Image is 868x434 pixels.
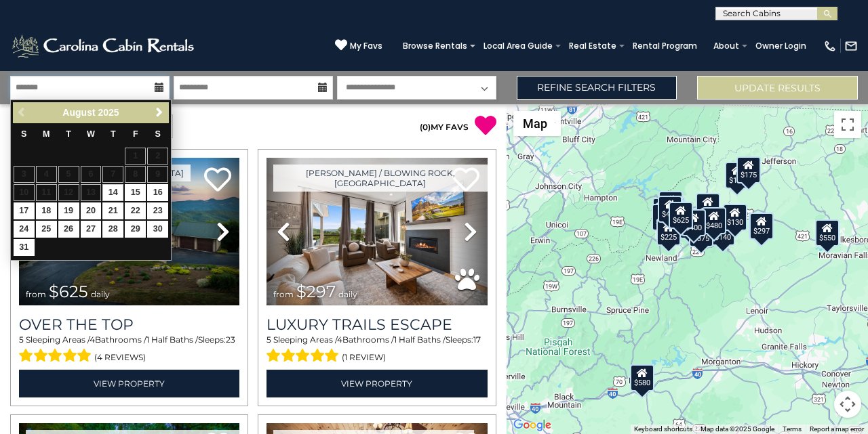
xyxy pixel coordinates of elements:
div: Sleeping Areas / Bathrooms / Sleeps: [19,334,239,366]
div: $297 [750,213,774,240]
span: daily [338,289,357,299]
img: Google [510,416,555,434]
div: $375 [690,219,714,246]
div: $400 [682,209,707,236]
a: Report a map error [810,425,864,433]
span: 2025 [98,107,119,118]
img: White-1-2.png [10,32,198,60]
img: phone-regular-white.png [823,39,837,53]
span: from [26,289,46,299]
span: (1 review) [342,349,386,366]
a: Terms [783,425,802,433]
a: 21 [102,202,123,219]
a: 22 [125,202,146,219]
a: 31 [14,239,35,256]
div: Sleeping Areas / Bathrooms / Sleeps: [267,334,487,366]
a: 17 [14,202,35,219]
span: (4 reviews) [94,349,146,366]
span: 23 [226,334,235,345]
a: Owner Login [749,37,813,56]
div: $125 [658,190,683,217]
a: 23 [147,202,168,219]
button: Map camera controls [834,391,861,418]
span: 4 [337,334,342,345]
a: View Property [267,370,487,397]
button: Update Results [697,76,858,100]
span: Thursday [111,129,116,139]
span: 17 [473,334,481,345]
a: My Favs [335,39,382,53]
div: $550 [815,219,840,246]
div: $230 [652,203,677,230]
span: Map data ©2025 Google [701,425,774,433]
a: 24 [14,221,35,238]
span: Sunday [21,129,26,139]
a: Open this area in Google Maps (opens a new window) [510,416,555,434]
div: $140 [711,218,735,245]
a: Real Estate [562,37,623,56]
span: 1 Half Baths / [146,334,198,345]
span: Next [154,107,165,118]
span: daily [91,289,110,299]
button: Change map style [513,111,561,136]
a: Refine Search Filters [517,76,677,100]
span: 0 [422,122,428,132]
span: 1 Half Baths / [394,334,446,345]
a: 16 [147,184,168,201]
a: 29 [125,221,146,238]
a: 15 [125,184,146,201]
a: Local Area Guide [477,37,559,56]
span: 4 [90,334,95,345]
span: Saturday [155,129,161,139]
span: $297 [296,282,336,301]
a: 25 [36,221,57,238]
button: Keyboard shortcuts [634,425,692,434]
div: $349 [696,193,720,220]
span: ( ) [420,122,431,132]
span: Tuesday [66,129,71,139]
div: $480 [702,207,726,234]
a: Browse Rentals [396,37,474,56]
img: thumbnail_168695581.jpeg [267,158,487,305]
a: Rental Program [626,37,704,56]
span: 5 [19,334,24,345]
span: from [273,289,294,299]
a: 14 [102,184,123,201]
div: $130 [723,204,747,231]
div: $580 [631,364,655,391]
span: Monday [43,129,50,139]
a: (0)MY FAVS [420,122,469,132]
a: [PERSON_NAME] / Blowing Rock, [GEOGRAPHIC_DATA] [273,165,487,192]
span: Wednesday [87,129,95,139]
a: About [707,37,746,56]
a: 19 [58,202,79,219]
div: $425 [658,195,682,222]
div: $175 [725,162,749,189]
a: 26 [58,221,79,238]
span: My Favs [350,40,382,52]
span: Map [523,116,547,131]
div: $625 [669,202,693,229]
span: $625 [49,282,88,301]
a: 27 [81,221,102,238]
span: August [62,107,95,118]
a: Luxury Trails Escape [267,316,487,334]
a: Next [151,104,167,121]
a: 20 [81,202,102,219]
span: Friday [133,129,138,139]
a: 18 [36,202,57,219]
a: Over The Top [19,316,239,334]
a: 30 [147,221,168,238]
a: View Property [19,370,239,397]
img: mail-regular-white.png [844,39,858,53]
div: $225 [657,219,682,246]
span: 5 [267,334,271,345]
a: 28 [102,221,123,238]
div: $175 [736,156,761,183]
button: Toggle fullscreen view [834,111,861,138]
